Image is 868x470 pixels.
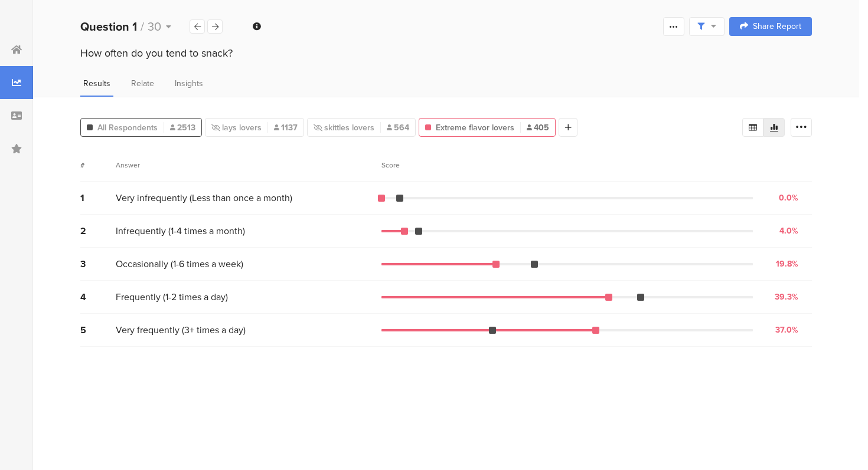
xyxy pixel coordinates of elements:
div: 4 [80,290,116,304]
div: How often do you tend to snack? [80,45,812,61]
span: Share Report [753,22,801,31]
span: 2513 [170,121,195,134]
div: 3 [80,257,116,271]
span: / [141,18,144,35]
span: Insights [175,77,203,90]
span: 30 [148,18,161,35]
span: Infrequently (1-4 times a month) [116,224,245,238]
span: 405 [527,121,549,134]
span: Extreme flavor lovers [436,121,514,134]
span: Relate [131,77,154,90]
div: 2 [80,224,116,238]
div: 5 [80,323,116,337]
span: lays lovers [222,121,262,134]
div: Score [381,160,406,170]
span: Frequently (1-2 times a day) [116,290,228,304]
div: Answer [116,160,140,170]
div: # [80,160,116,170]
span: 1137 [274,121,298,134]
div: 4.0% [779,225,798,237]
div: 0.0% [779,192,798,204]
div: 19.8% [776,258,798,270]
span: Results [83,77,110,90]
b: Question 1 [80,18,137,35]
span: skittles lovers [324,121,374,134]
span: Very infrequently (Less than once a month) [116,191,292,205]
div: 1 [80,191,116,205]
div: 37.0% [775,324,798,336]
span: Very frequently (3+ times a day) [116,323,246,337]
span: Occasionally (1-6 times a week) [116,257,243,271]
div: 39.3% [775,291,798,303]
span: All Respondents [97,121,158,134]
span: 564 [387,121,409,134]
